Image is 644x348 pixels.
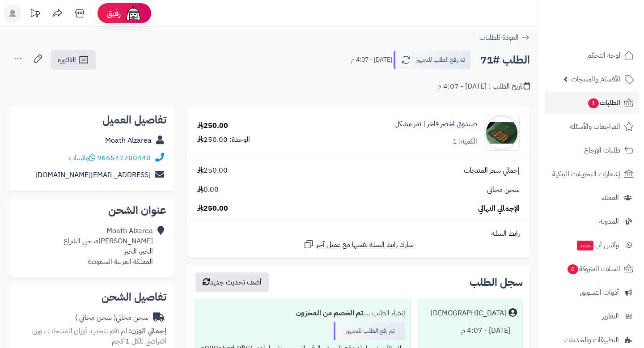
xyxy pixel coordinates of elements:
[545,211,639,232] a: المدونة
[545,140,639,161] a: طلبات الإرجاع
[484,115,519,151] img: 1759249214-DSC01362-90x90.jpg
[197,121,228,131] div: 250.00
[97,153,151,163] a: 966547200440
[51,50,96,70] a: الفاتورة
[296,308,363,318] b: تم الخصم من المخزون
[35,170,151,180] a: [EMAIL_ADDRESS][DOMAIN_NAME]
[545,187,639,208] a: العملاء
[75,313,148,323] div: شحن مجاني
[587,49,620,62] span: لوحة التحكم
[191,229,526,239] div: رابط السلة
[570,120,620,133] span: المراجعات والأسئلة
[129,326,166,336] strong: إجمالي الوزن:
[195,272,269,292] button: أضف تحديث جديد
[105,135,152,146] a: Moath Alzarea
[571,73,620,85] span: الأقسام والمنتجات
[303,239,414,250] a: شارك رابط السلة نفسها مع عميل آخر
[106,8,121,19] span: رفيق
[334,322,405,340] div: تم رفع الطلب للتجهيز
[479,32,519,43] span: العودة للطلبات
[453,136,477,147] div: الكمية: 1
[64,226,153,267] div: Moath Alzarea [PERSON_NAME]ه، حي الشراع الخبر، الخبر المملكة العربية السعودية
[58,55,76,65] span: الفاتورة
[545,92,639,114] a: الطلبات1
[24,4,46,25] a: تحديثات المنصة
[470,277,523,288] h3: سجل الطلب
[552,168,620,180] span: إشعارات التحويلات البنكية
[545,45,639,66] a: لوحة التحكم
[479,32,530,43] a: العودة للطلبات
[480,51,530,69] h2: الطلب #71
[602,191,619,204] span: العملاء
[599,215,619,228] span: المدونة
[545,282,639,303] a: أدوات التسويق
[197,135,250,145] div: الوحدة: 250.00
[580,286,619,299] span: أدوات التسويق
[577,241,593,250] span: جديد
[16,205,166,216] h2: عنوان الشحن
[75,312,116,323] span: ( شحن مجاني )
[576,239,619,251] span: وآتس آب
[394,119,477,129] a: صندوق اخضر فاخر | تمر مشكل
[16,292,166,302] h2: تفاصيل الشحن
[197,166,228,176] span: 250.00
[583,22,636,41] img: logo-2.png
[124,4,142,22] img: ai-face.png
[545,258,639,280] a: السلات المتروكة0
[567,263,620,275] span: السلات المتروكة
[464,166,520,176] span: إجمالي سعر المنتجات
[602,310,619,323] span: التقارير
[16,115,166,125] h2: تفاصيل العميل
[545,306,639,327] a: التقارير
[545,116,639,137] a: المراجعات والأسئلة
[351,55,392,64] small: [DATE] - 4:07 م
[545,163,639,185] a: إشعارات التحويلات البنكية
[200,305,405,322] div: إنشاء الطلب ....
[316,240,414,250] span: شارك رابط السلة نفسها مع عميل آخر
[424,322,517,340] div: [DATE] - 4:07 م
[478,204,520,214] span: الإجمالي النهائي
[568,264,578,274] span: 0
[564,334,619,346] span: التطبيقات والخدمات
[487,185,520,195] span: شحن مجاني
[32,326,166,347] span: لم تقم بتحديد أوزان للمنتجات ، وزن افتراضي للكل 1 كجم
[431,308,506,318] div: [DEMOGRAPHIC_DATA]
[545,234,639,256] a: وآتس آبجديد
[584,144,620,157] span: طلبات الإرجاع
[197,185,219,195] span: 0.00
[587,97,620,109] span: الطلبات
[197,204,228,214] span: 250.00
[437,81,530,92] div: تاريخ الطلب : [DATE] - 4:07 م
[588,98,599,108] span: 1
[394,51,471,69] button: تم رفع الطلب للتجهيز
[69,153,95,163] a: واتساب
